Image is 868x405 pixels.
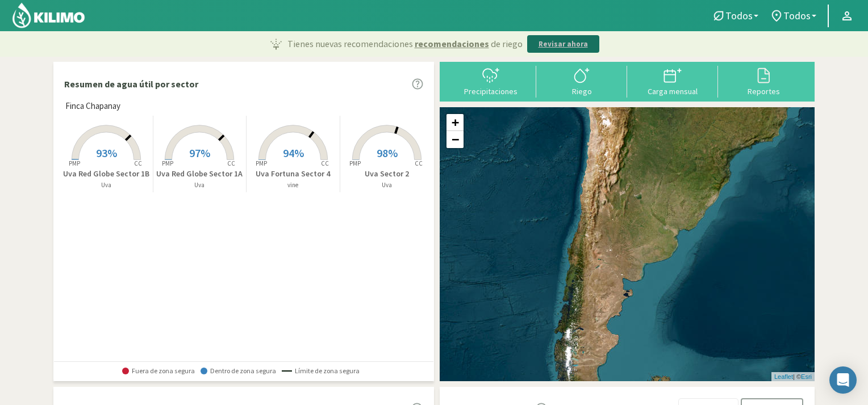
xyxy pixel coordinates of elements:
[631,87,715,95] div: Carga mensual
[60,180,153,190] p: Uva
[771,372,815,382] div: | ©
[153,180,247,190] p: Uva
[446,131,464,148] a: Zoom out
[282,367,360,375] span: Límite de zona segura
[718,66,809,96] button: Reportes
[627,66,718,96] button: Carga mensual
[774,373,793,380] a: Leaflet
[539,39,588,50] p: Revisar ahora
[340,168,434,180] p: Uva Sector 2
[445,66,536,96] button: Precipitaciones
[162,159,173,167] tspan: PMP
[536,66,627,96] button: Riego
[153,168,247,180] p: Uva Red Globe Sector 1A
[247,180,340,190] p: vine
[783,10,811,22] span: Todos
[65,100,120,113] span: Finca Chapanay
[11,2,86,29] img: Kilimo
[801,373,812,380] a: Esri
[491,37,523,50] span: de riego
[247,168,340,180] p: Uva Fortuna Sector 4
[449,87,533,95] div: Precipitaciones
[96,146,117,160] span: 93%
[377,146,398,160] span: 98%
[256,159,267,167] tspan: PMP
[321,159,329,167] tspan: CC
[446,114,464,131] a: Zoom in
[725,10,753,22] span: Todos
[540,87,624,95] div: Riego
[228,159,236,167] tspan: CC
[829,366,857,394] div: Open Intercom Messenger
[64,77,198,91] p: Resumen de agua útil por sector
[527,35,599,53] button: Revisar ahora
[349,159,361,167] tspan: PMP
[721,87,806,95] div: Reportes
[134,159,142,167] tspan: CC
[69,159,80,167] tspan: PMP
[189,146,210,160] span: 97%
[415,159,423,167] tspan: CC
[283,146,304,160] span: 94%
[60,168,153,180] p: Uva Red Globe Sector 1B
[287,37,523,50] p: Tienes nuevas recomendaciones
[415,37,489,50] span: recomendaciones
[122,367,195,375] span: Fuera de zona segura
[340,180,434,190] p: Uva
[201,367,276,375] span: Dentro de zona segura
